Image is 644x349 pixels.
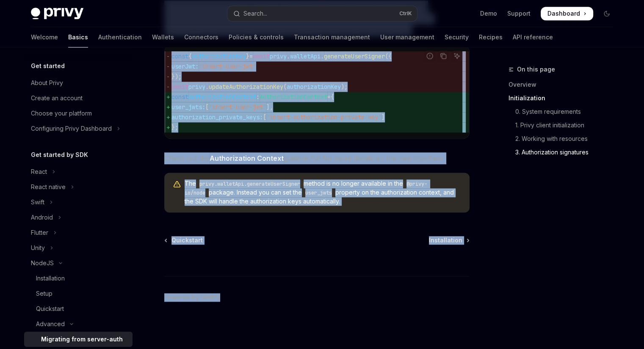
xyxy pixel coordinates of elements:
[24,179,133,195] button: Toggle React native section
[185,180,427,197] code: @privy-io/node
[24,240,133,256] button: Toggle Unity section
[24,164,133,179] button: Toggle React section
[331,93,334,101] span: {
[31,61,65,71] h5: Get started
[209,83,283,91] span: updateAuthorizationKey
[381,113,385,121] span: ]
[24,316,133,332] button: Toggle Advanced section
[188,93,256,101] span: authorizationContext
[31,197,44,207] div: Swift
[24,332,133,347] a: Migrating from server-auth
[152,27,174,47] a: Wallets
[31,124,112,134] div: Configuring Privy Dashboard
[324,52,385,60] span: generateUserSigner
[249,52,253,60] span: =
[36,289,53,299] div: Setup
[171,63,199,70] span: userJwt:
[479,27,503,47] a: Recipes
[509,118,620,132] a: 1. Privy client initialization
[31,182,66,192] div: React native
[24,75,133,91] a: About Privy
[41,334,123,344] div: Migrating from server-auth
[164,293,220,302] a: Powered by Mintlify
[31,243,45,253] div: Unity
[184,27,218,47] a: Connectors
[266,103,273,111] span: ],
[209,103,266,111] span: 'insert-user-jwt'
[227,6,417,21] button: Open search
[171,93,188,101] span: const
[31,93,83,103] div: Create an account
[24,286,133,301] a: Setup
[31,258,54,268] div: NodeJS
[302,189,335,197] code: user_jwts
[290,52,321,60] span: walletApi
[31,150,88,160] h5: Get started by SDK
[438,50,449,61] button: Copy the contents from the code block
[341,83,348,91] span: );
[507,9,531,18] a: Support
[171,103,205,111] span: user_jwts:
[399,10,412,17] span: Ctrl K
[24,256,133,271] button: Toggle NodeJS section
[287,52,290,60] span: .
[171,113,263,121] span: authorization_private_keys:
[205,103,209,111] span: [
[24,106,133,121] a: Choose your platform
[380,27,434,47] a: User management
[445,27,469,47] a: Security
[429,236,469,245] a: Installation
[600,7,614,20] button: Toggle dark mode
[547,9,580,18] span: Dashboard
[424,50,435,61] button: Report incorrect code
[24,195,133,210] button: Toggle Swift section
[164,152,470,164] span: Check out the guide in full for more details on the new interface.
[185,179,461,206] span: The method is no longer available in the package. Instead you can set the property on the authori...
[321,52,324,60] span: .
[24,225,133,240] button: Toggle Flutter section
[171,236,203,245] span: Quickstart
[283,83,287,91] span: (
[165,236,203,245] a: Quickstart
[270,52,287,60] span: privy
[24,271,133,286] a: Installation
[171,83,188,91] span: await
[541,7,593,20] a: Dashboard
[192,52,246,60] span: authorizationKey
[480,9,497,18] a: Demo
[287,83,341,91] span: authorizationKey
[509,132,620,146] a: 2. Working with resources
[188,83,205,91] span: privy
[294,27,370,47] a: Transaction management
[509,105,620,118] a: 0. System requirements
[253,52,270,60] span: await
[199,63,256,70] span: 'insert-user-jwt'
[429,236,462,245] span: Installation
[68,27,88,47] a: Basics
[263,113,266,121] span: [
[513,27,553,47] a: API reference
[243,8,267,19] div: Search...
[385,52,392,60] span: ({
[327,93,331,101] span: =
[31,212,53,223] div: Android
[31,8,83,19] img: dark logo
[31,228,48,238] div: Flutter
[171,124,178,131] span: };
[171,52,188,60] span: const
[517,64,555,74] span: On this page
[36,273,65,283] div: Installation
[31,78,63,88] div: About Privy
[31,167,47,177] div: React
[210,154,284,163] a: Authorization Context
[98,27,142,47] a: Authentication
[36,304,64,314] div: Quickstart
[24,121,133,136] button: Toggle Configuring Privy Dashboard section
[171,73,182,80] span: });
[451,50,462,61] button: Ask AI
[229,27,284,47] a: Policies & controls
[509,91,620,105] a: Initialization
[509,78,620,91] a: Overview
[205,83,209,91] span: .
[266,113,381,121] span: 'insert-authorization-private-key'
